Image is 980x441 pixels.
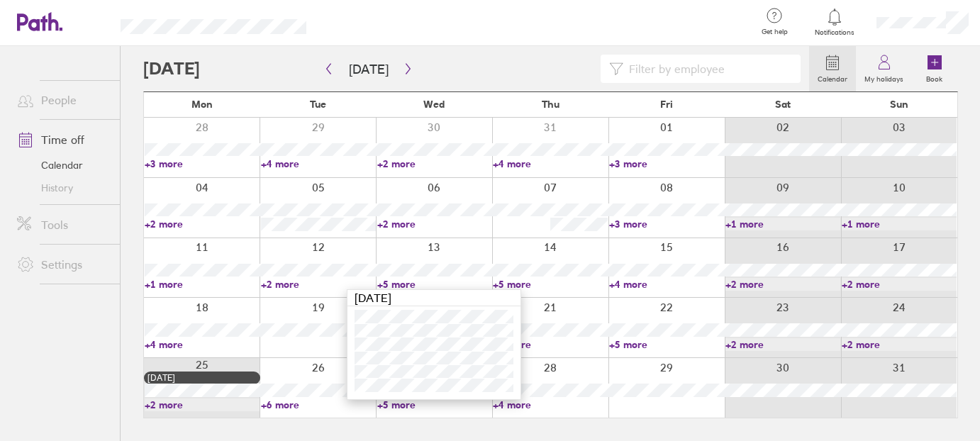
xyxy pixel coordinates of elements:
a: +5 more [377,278,492,291]
a: +2 more [725,338,840,351]
a: +1 more [842,218,957,230]
span: Sat [775,99,791,110]
a: Calendar [809,46,856,91]
label: Calendar [809,71,856,84]
span: Thu [542,99,559,110]
a: +4 more [493,157,608,170]
a: +4 more [609,278,724,291]
a: Book [912,46,957,91]
a: +2 more [377,157,492,170]
a: My holidays [856,46,912,91]
a: +3 more [609,157,724,170]
label: My holidays [856,71,912,84]
a: People [6,86,120,114]
a: Calendar [6,154,120,177]
a: Time off [6,125,120,154]
a: +5 more [377,398,492,411]
a: +3 more [145,157,260,170]
a: +2 more [377,218,492,230]
a: History [6,177,120,199]
a: +6 more [261,398,376,411]
a: +4 more [145,338,260,351]
a: +2 more [842,278,957,291]
a: +2 more [145,218,260,230]
a: +3 more [493,338,608,351]
span: Sun [890,99,908,110]
a: Settings [6,250,120,279]
a: +2 more [725,278,840,291]
span: Get help [752,28,798,36]
span: Notifications [812,28,858,37]
a: +4 more [493,398,608,411]
a: +5 more [493,278,608,291]
a: +1 more [145,278,260,291]
a: +4 more [261,157,376,170]
a: +2 more [842,338,957,351]
a: Tools [6,211,120,239]
span: Wed [423,99,445,110]
div: [DATE] [147,373,257,383]
button: [DATE] [338,57,400,81]
a: +2 more [261,278,376,291]
a: Notifications [812,7,858,37]
a: +2 more [145,398,260,411]
div: [DATE] [347,290,520,306]
span: Tue [310,99,326,110]
label: Book [918,71,952,84]
a: +1 more [725,218,840,230]
span: Fri [660,99,673,110]
a: +5 more [609,338,724,351]
a: +3 more [609,218,724,230]
span: Mon [191,99,213,110]
input: Filter by employee [623,55,792,82]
